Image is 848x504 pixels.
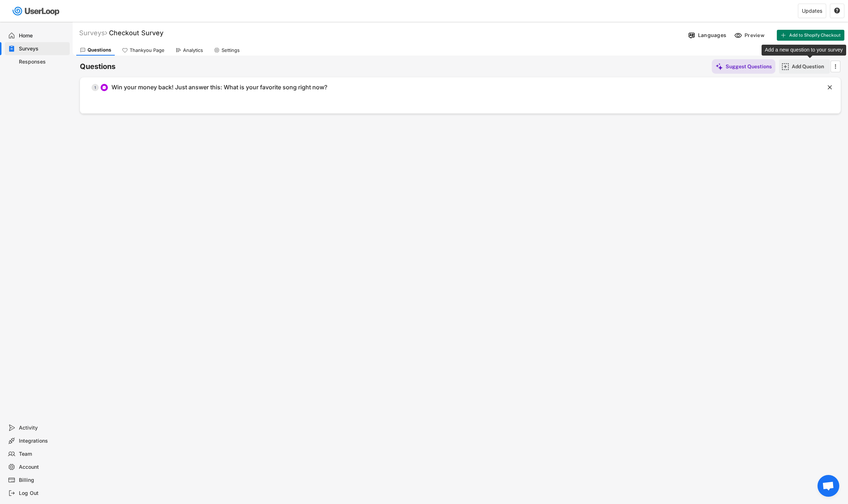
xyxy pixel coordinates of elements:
div: Preview [744,32,766,38]
div: Billing [19,477,67,484]
h6: Questions [80,62,115,72]
div: Questions [88,47,111,53]
div: Languages [698,32,726,38]
img: ConversationMinor.svg [102,85,106,90]
text:  [828,84,832,91]
div: Responses [19,58,67,65]
button:  [826,84,833,91]
div: Thankyou Page [130,47,165,53]
div: Home [19,32,67,39]
div: Suggest Questions [726,63,772,70]
img: MagicMajor%20%28Purple%29.svg [715,63,723,70]
div: Team [19,451,67,458]
span: Add to Shopify Checkout [789,33,841,37]
div: Updates [802,8,822,13]
div: Settings [222,47,240,53]
div: Add Question [792,63,828,70]
div: Open chat [817,475,839,497]
button:  [834,8,840,14]
div: Surveys [79,29,107,37]
div: Activity [19,424,67,431]
button:  [832,61,839,72]
div: Surveys [19,45,67,52]
img: userloop-logo-01.svg [11,4,62,19]
div: Integrations [19,438,67,444]
img: AddMajor.svg [782,63,789,70]
div: 1 [92,86,99,89]
img: Language%20Icon.svg [688,32,695,39]
div: Log Out [19,490,67,497]
div: Win your money back! Just answer this: What is your favorite song right now? [111,84,327,91]
text:  [834,7,840,14]
div: Analytics [183,47,203,53]
div: Account [19,464,67,471]
text:  [835,62,836,70]
font: Checkout Survey [109,29,163,37]
button: Add to Shopify Checkout [777,30,844,41]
